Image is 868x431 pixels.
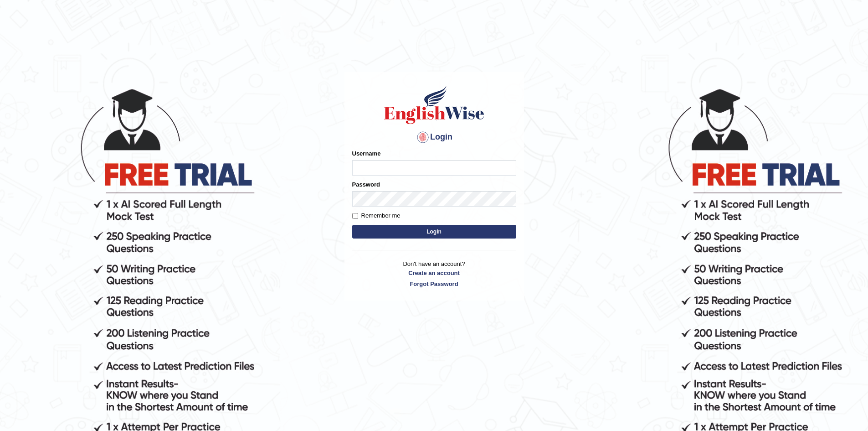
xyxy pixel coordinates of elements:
a: Forgot Password [352,280,516,288]
label: Username [352,149,381,158]
input: Remember me [352,213,358,219]
label: Remember me [352,211,401,220]
p: Don't have an account? [352,260,516,288]
button: Login [352,225,516,239]
img: Logo of English Wise sign in for intelligent practice with AI [382,84,486,125]
label: Password [352,180,380,189]
a: Create an account [352,269,516,277]
h4: Login [352,130,516,145]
